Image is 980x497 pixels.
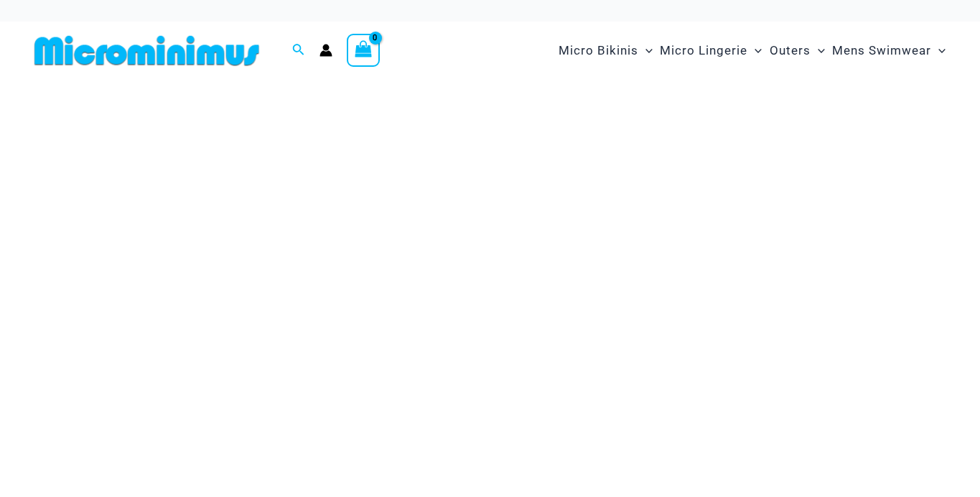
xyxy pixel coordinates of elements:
[292,42,305,60] a: Search icon link
[829,29,949,73] a: Mens SwimwearMenu ToggleMenu Toggle
[347,34,380,67] a: View Shopping Cart, empty
[555,29,656,73] a: Micro BikinisMenu ToggleMenu Toggle
[656,29,765,73] a: Micro LingerieMenu ToggleMenu Toggle
[319,44,332,57] a: Account icon link
[931,32,946,69] span: Menu Toggle
[559,32,638,69] span: Micro Bikinis
[29,34,265,67] img: MM SHOP LOGO FLAT
[747,32,762,69] span: Menu Toggle
[811,32,825,69] span: Menu Toggle
[638,32,653,69] span: Menu Toggle
[553,27,951,75] nav: Site Navigation
[766,29,829,73] a: OutersMenu ToggleMenu Toggle
[770,32,811,69] span: Outers
[832,32,931,69] span: Mens Swimwear
[660,32,747,69] span: Micro Lingerie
